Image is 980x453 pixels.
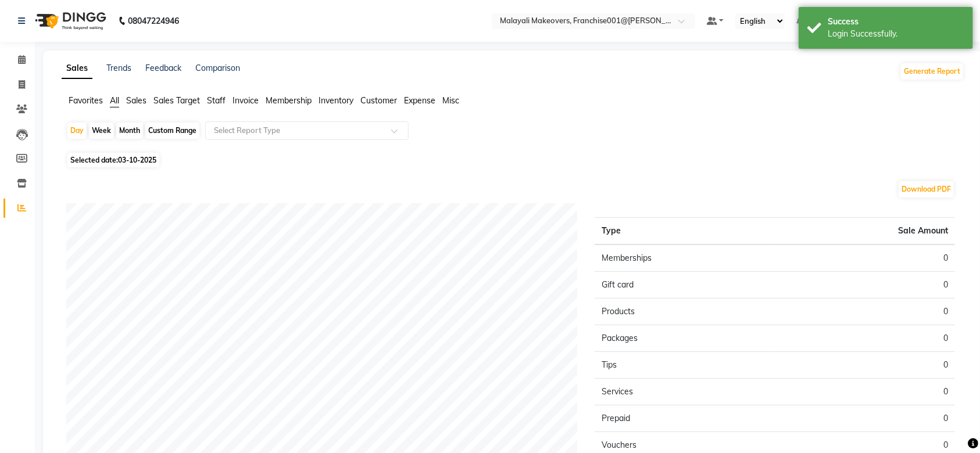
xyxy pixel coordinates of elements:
[110,95,119,106] span: All
[775,352,955,379] td: 0
[775,379,955,405] td: 0
[69,95,103,106] span: Favorites
[67,153,159,167] span: Selected date:
[360,95,397,106] span: Customer
[828,16,964,28] div: Success
[595,272,775,299] td: Gift card
[828,28,964,40] div: Login Successfully.
[207,95,226,106] span: Staff
[775,245,955,272] td: 0
[595,245,775,272] td: Memberships
[145,123,199,139] div: Custom Range
[126,95,146,106] span: Sales
[118,156,156,164] span: 03-10-2025
[595,379,775,405] td: Services
[128,5,179,37] b: 08047224946
[775,272,955,299] td: 0
[442,95,459,106] span: Misc
[595,218,775,245] th: Type
[30,5,109,37] img: logo
[775,299,955,325] td: 0
[116,123,143,139] div: Month
[319,95,353,106] span: Inventory
[67,123,87,139] div: Day
[901,63,963,80] button: Generate Report
[595,325,775,352] td: Packages
[775,405,955,432] td: 0
[775,218,955,245] th: Sale Amount
[233,95,259,106] span: Invoice
[595,405,775,432] td: Prepaid
[106,63,131,73] a: Trends
[595,352,775,379] td: Tips
[266,95,312,106] span: Membership
[404,95,435,106] span: Expense
[899,181,954,197] button: Download PDF
[775,325,955,352] td: 0
[153,95,200,106] span: Sales Target
[195,63,240,73] a: Comparison
[62,58,92,79] a: Sales
[89,123,114,139] div: Week
[145,63,181,73] a: Feedback
[796,16,803,26] a: 2
[595,299,775,325] td: Products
